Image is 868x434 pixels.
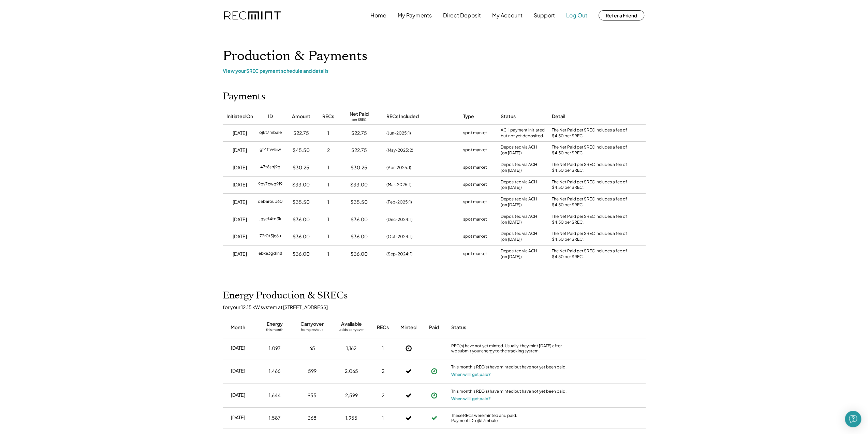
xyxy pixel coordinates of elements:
[382,345,384,352] div: 1
[259,130,282,137] div: ojkt7mbale
[293,199,310,206] div: $35.50
[223,68,646,74] div: View your SREC payment schedule and details
[463,216,487,223] div: spot market
[308,392,317,399] div: 955
[386,182,412,188] div: (Mar-2025: 1)
[386,234,413,240] div: (Oct-2024: 1)
[260,216,281,223] div: jgyef4td3k
[451,364,567,371] div: This month's REC(s) have minted but have not yet been paid.
[534,9,555,22] button: Support
[351,130,367,137] div: $22.75
[260,233,281,240] div: 72r0t3jc6u
[292,181,310,188] div: $33.00
[501,144,537,156] div: Deposited via ACH (on [DATE])
[267,321,283,327] div: Energy
[552,144,630,156] div: The Net Paid per SREC includes a fee of $4.50 per SREC.
[269,368,280,375] div: 1,466
[223,290,348,302] h2: Energy Production & SRECs
[463,147,487,154] div: spot market
[293,216,310,223] div: $36.00
[223,48,646,64] h1: Production & Payments
[552,196,630,208] div: The Net Paid per SREC includes a fee of $4.50 per SREC.
[346,345,356,352] div: 1,162
[370,9,386,22] button: Home
[492,9,523,22] button: My Account
[327,147,330,154] div: 2
[552,127,630,139] div: The Net Paid per SREC includes a fee of $4.50 per SREC.
[266,327,283,334] div: this month
[269,392,281,399] div: 1,644
[327,251,329,257] div: 1
[351,147,367,154] div: $22.75
[231,414,245,421] div: [DATE]
[566,9,587,22] button: Log Out
[386,216,413,223] div: (Dec-2024: 1)
[451,389,567,395] div: This month's REC(s) have minted but have not yet been paid.
[233,181,247,188] div: [DATE]
[386,199,412,205] div: (Feb-2025: 1)
[339,327,364,334] div: adds carryover
[351,233,368,240] div: $36.00
[501,179,537,191] div: Deposited via ACH (on [DATE])
[260,164,280,171] div: 47t6srrj9g
[463,130,487,137] div: spot market
[352,117,367,123] div: per SREC
[231,324,245,331] div: Month
[233,130,247,137] div: [DATE]
[300,321,324,327] div: Carryover
[451,413,567,423] div: These RECs were minted and paid. Payment ID: ojkt7mbale
[400,324,416,331] div: Minted
[231,345,245,351] div: [DATE]
[223,304,652,310] div: for your 12.15 kW system at [STREET_ADDRESS]
[233,147,247,154] div: [DATE]
[350,181,368,188] div: $33.00
[463,251,487,257] div: spot market
[293,233,310,240] div: $36.00
[451,371,491,378] button: When will I get paid?
[382,415,384,421] div: 1
[293,130,309,137] div: $22.75
[327,233,329,240] div: 1
[386,165,411,171] div: (Apr-2025: 1)
[351,216,368,223] div: $36.00
[403,343,414,353] button: Not Yet Minted
[268,113,273,120] div: ID
[293,147,310,154] div: $45.50
[501,127,545,139] div: ACH payment initiated but not yet deposited.
[269,345,281,352] div: 1,097
[292,113,310,120] div: Amount
[552,162,630,173] div: The Net Paid per SREC includes a fee of $4.50 per SREC.
[327,181,329,188] div: 1
[552,231,630,242] div: The Net Paid per SREC includes a fee of $4.50 per SREC.
[351,199,368,206] div: $35.50
[226,113,253,120] div: Initiated On
[259,251,282,257] div: ebxe3gd1n8
[233,199,247,206] div: [DATE]
[451,343,567,354] div: REC(s) have not yet minted. Usually, they mint [DATE] after we submit your energy to the tracking...
[269,415,281,421] div: 1,587
[231,392,245,398] div: [DATE]
[308,415,317,421] div: 368
[429,324,439,331] div: Paid
[233,251,247,257] div: [DATE]
[463,181,487,188] div: spot market
[501,196,537,208] div: Deposited via ACH (on [DATE])
[377,324,389,331] div: RECs
[501,231,537,242] div: Deposited via ACH (on [DATE])
[463,199,487,206] div: spot market
[552,248,630,260] div: The Net Paid per SREC includes a fee of $4.50 per SREC.
[231,367,245,374] div: [DATE]
[345,415,357,421] div: 1,955
[599,10,644,20] button: Refer a Friend
[429,366,439,376] button: Payment approved, but not yet initiated.
[398,9,432,22] button: My Payments
[327,130,329,137] div: 1
[327,216,329,223] div: 1
[233,233,247,240] div: [DATE]
[386,113,419,120] div: RECs Included
[501,214,537,225] div: Deposited via ACH (on [DATE])
[351,251,368,257] div: $36.00
[463,164,487,171] div: spot market
[309,345,315,352] div: 65
[386,251,413,257] div: (Sep-2024: 1)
